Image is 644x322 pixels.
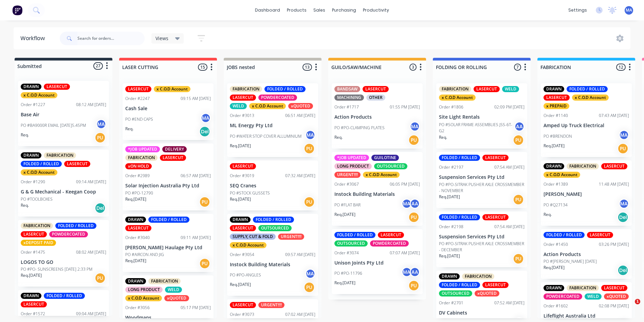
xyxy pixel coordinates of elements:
[439,273,460,279] div: DRAWN
[436,152,527,208] div: FOLDED / ROLLEDLASERCUTOrder #219707:54 AM [DATE]Suspension Services Pty LtdPO #PO-SITRAK PUSHER ...
[439,104,463,110] div: Order #1806
[76,102,106,108] div: 08:12 AM [DATE]
[482,282,509,288] div: LASERCUT
[49,231,88,237] div: POWDERCOATED
[334,181,359,187] div: Order #3067
[125,183,211,189] p: Solar Injection Australia Pty Ltd
[626,7,632,13] span: MA
[125,116,153,122] p: PO #END CAPS
[332,152,423,226] div: *JOB UPDATEDGUILOTINELONG PRODUCTOUTSOURCEDURGENT!!!!x C.O.D AccountOrder #306706:05 PM [DATE]Ins...
[181,305,211,311] div: 05:17 PM [DATE]
[230,173,254,179] div: Order #3019
[199,197,210,207] div: PU
[363,172,400,178] div: x C.O.D Account
[12,5,22,15] img: Factory
[439,253,460,259] p: Req. [DATE]
[21,122,86,129] p: PO #BA9000R EMAIL [DATE]5.45PM
[544,241,568,248] div: Order #1450
[439,300,463,306] div: Order #2701
[439,174,525,180] p: Suspension Services Pty Ltd
[21,132,29,138] p: Req.
[21,240,56,246] div: xDEPOSIT PAID
[230,234,276,240] div: SUPPLY, CUT & FOLD
[18,150,109,217] div: DRAWNFABRICATIONFOLDED / ROLLEDLASERCUTx C.O.D AccountOrder #129009:14 AM [DATE]G & G Mechanical ...
[402,267,412,277] div: MA
[125,287,163,293] div: LONG PRODUCT
[371,155,399,161] div: GUILOTINE
[334,270,362,276] p: PO #PO-11796
[44,293,85,299] div: FOLDED / ROLLED
[123,214,214,272] div: DRAWNFOLDED / ROLLEDLASERCUTOrder #304009:11 AM [DATE][PERSON_NAME] Haulage Pty LtdPO #AIRCON AND...
[334,134,343,140] p: Req.
[95,273,106,284] div: PU
[44,152,76,158] div: FABRICATION
[304,282,315,293] div: PU
[544,211,552,218] p: Req.
[334,250,359,256] div: Order #3074
[148,217,189,223] div: FOLDED / ROLLED
[18,81,109,146] div: DRAWNLASERCUTx C.O.D AccountOrder #122708:12 AM [DATE]Base AirPO #BA9000R EMAIL [DATE]5.45PMMAReq.PU
[230,143,251,149] p: Req. [DATE]
[230,163,256,169] div: LASERCUT
[544,103,569,109] div: x PREPAID
[123,83,214,140] div: LASERCUTx C.O.D AccountOrder #224709:15 AM [DATE]Cash SalePO #END CAPSMAReq.Del
[635,299,640,304] span: 1
[332,229,423,294] div: FOLDED / ROLLEDLASERCUTOUTSOURCEDPOWDERCOATEDOrder #307407:07 AM [DATE]Unison Joints Pty LtdPO #P...
[249,103,286,109] div: x C.O.D Account
[494,300,525,306] div: 07:52 AM [DATE]
[544,95,570,101] div: LASERCUT
[436,211,527,268] div: FOLDED / ROLLEDLASERCUTOrder #219807:54 AM [DATE]Suspension Services Pty LtdPO #PO-SITRAK PUSHER ...
[125,106,211,112] p: Cash Sale
[125,190,153,196] p: PO #PO-12790
[230,252,254,258] div: Order #3054
[439,114,525,120] p: Site Light Rentals
[572,95,609,101] div: x C.O.D Account
[439,86,471,92] div: FABRICATION
[44,84,70,90] div: LASERCUT
[513,194,524,205] div: PU
[334,280,355,286] p: Req. [DATE]
[334,114,420,120] p: Action Products
[618,143,628,154] div: PU
[410,267,420,277] div: AA
[125,173,150,179] div: Order #2989
[21,272,42,278] p: Req. [DATE]
[618,265,628,276] div: Del
[390,181,420,187] div: 06:05 PM [DATE]
[544,113,568,119] div: Order #1140
[585,293,602,300] div: WELD
[439,122,514,134] p: PO #SOLAR FRAME ASSEMBLIES JSS-6T-G2
[544,293,582,300] div: POWDERCOATED
[513,135,524,146] div: PU
[199,126,210,137] div: Del
[95,132,106,143] div: PU
[475,290,499,296] div: xQUOTED
[125,278,146,284] div: DRAWN
[544,143,565,149] p: Req. [DATE]
[21,102,45,108] div: Order #1227
[544,285,564,291] div: DRAWN
[544,313,629,319] p: Lifeflight Australia Ltd
[230,282,251,288] p: Req. [DATE]
[599,181,629,187] div: 11:48 AM [DATE]
[618,212,628,223] div: Del
[541,229,632,279] div: FOLDED / ROLLEDLASERCUTOrder #145003:26 PM [DATE]Action ProductsPO #[PERSON_NAME] [DATE]Req.[DATE...
[21,196,53,202] p: PO #TOOLBOXES
[599,303,629,309] div: 02:08 PM [DATE]
[230,217,251,223] div: DRAWN
[125,155,158,161] div: FABRICATION
[332,83,423,149] div: BANDSAWLASERCUTMACHININGOTHEROrder #171701:55 PM [DATE]Action ProductsPO #PO-CLAMPING PLATESMAReq.PU
[334,163,372,169] div: LONG PRODUCT
[601,285,627,291] div: LASERCUT
[199,258,210,269] div: PU
[334,172,361,178] div: URGENT!!!!
[544,123,629,129] p: Amped Up Truck Electrical
[439,310,525,316] p: DV Cabinets
[599,241,629,248] div: 03:26 PM [DATE]
[283,5,310,15] div: products
[544,86,564,92] div: DRAWN
[334,191,420,197] p: Instock Building Materials
[334,260,420,266] p: Unison Joints Pty Ltd
[544,202,568,208] p: PO #Q27134
[474,86,500,92] div: LASERCUT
